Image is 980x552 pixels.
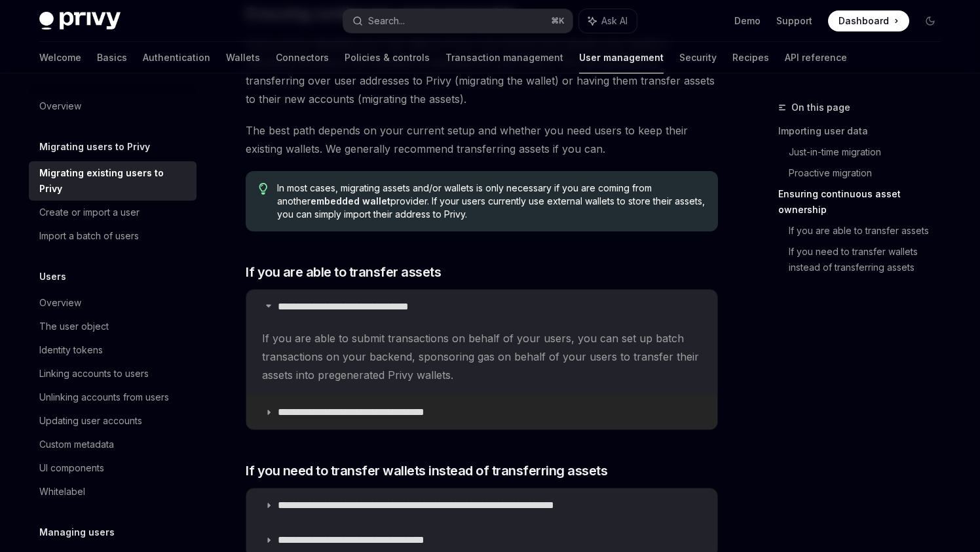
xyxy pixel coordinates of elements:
[246,462,607,480] span: If you need to transfer wallets instead of transferring assets
[29,456,197,480] a: UI components
[778,184,951,220] a: Ensuring continuous asset ownership
[39,205,140,220] div: Create or import a user
[97,42,127,73] a: Basics
[791,100,850,115] span: On this page
[29,385,197,409] a: Unlinking accounts from users
[601,14,628,28] span: Ask AI
[246,263,441,281] span: If you are able to transfer assets
[445,42,563,73] a: Transaction management
[39,366,149,382] div: Linking accounts to users
[920,10,941,31] button: Toggle dark mode
[368,13,405,29] div: Search...
[789,142,951,163] a: Just-in-time migration
[276,42,329,73] a: Connectors
[39,389,169,405] div: Unlinking accounts from users
[29,201,197,224] a: Create or import a user
[39,139,150,155] h5: Migrating users to Privy
[29,362,197,385] a: Linking accounts to users
[29,161,197,201] a: Migrating existing users to Privy
[828,10,909,31] a: Dashboard
[789,163,951,184] a: Proactive migration
[277,182,705,221] span: In most cases, migrating assets and/or wallets is only necessary if you are coming from another p...
[39,165,189,197] div: Migrating existing users to Privy
[29,224,197,248] a: Import a batch of users
[579,9,637,33] button: Ask AI
[343,9,573,33] button: Search...⌘K
[29,338,197,362] a: Identity tokens
[345,42,430,73] a: Policies & controls
[732,42,769,73] a: Recipes
[246,121,718,158] span: The best path depends on your current setup and whether you need users to keep their existing wal...
[39,98,81,114] div: Overview
[579,42,664,73] a: User management
[39,269,66,285] h5: Users
[39,42,81,73] a: Welcome
[39,484,85,500] div: Whitelabel
[143,42,210,73] a: Authentication
[39,524,115,540] h5: Managing users
[39,342,103,358] div: Identity tokens
[29,480,197,503] a: Whitelabel
[29,433,197,456] a: Custom metadata
[39,228,139,244] div: Import a batch of users
[262,329,702,384] span: If you are able to submit transactions on behalf of your users, you can set up batch transactions...
[734,14,761,28] a: Demo
[29,94,197,118] a: Overview
[259,183,268,195] svg: Tip
[789,220,951,241] a: If you are able to transfer assets
[39,460,104,476] div: UI components
[29,291,197,315] a: Overview
[776,14,812,28] a: Support
[29,409,197,433] a: Updating user accounts
[39,12,121,30] img: dark logo
[789,241,951,278] a: If you need to transfer wallets instead of transferring assets
[39,319,109,334] div: The user object
[839,14,889,28] span: Dashboard
[785,42,847,73] a: API reference
[39,437,114,452] div: Custom metadata
[29,315,197,338] a: The user object
[551,16,565,26] span: ⌘ K
[39,295,81,311] div: Overview
[311,195,390,207] strong: embedded wallet
[679,42,717,73] a: Security
[226,42,260,73] a: Wallets
[778,121,951,142] a: Importing user data
[39,413,142,429] div: Updating user accounts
